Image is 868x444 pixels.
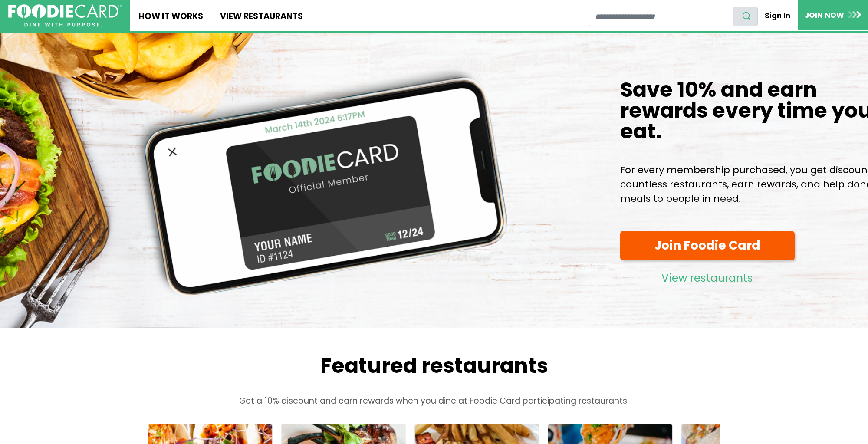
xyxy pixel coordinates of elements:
h2: Featured restaurants [130,353,738,378]
a: View restaurants [620,265,795,287]
p: Get a 10% discount and earn rewards when you dine at Foodie Card participating restaurants. [130,395,738,408]
a: Join Foodie Card [620,231,795,261]
a: Sign In [758,6,798,25]
input: restaurant search [589,7,733,26]
img: FoodieCard; Eat, Drink, Save, Donate [8,4,122,27]
button: search [733,7,758,26]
